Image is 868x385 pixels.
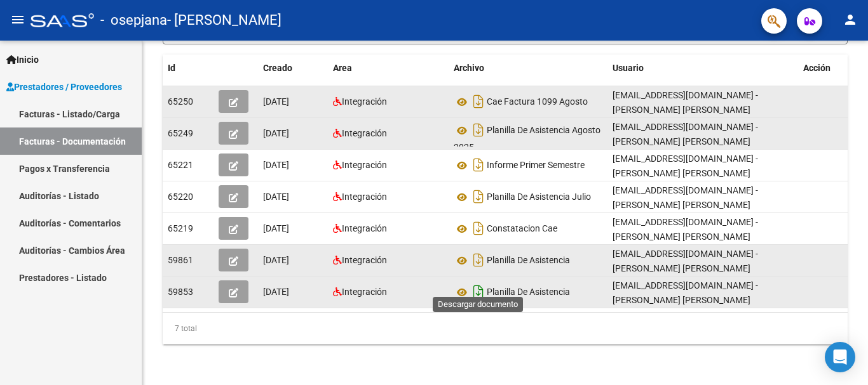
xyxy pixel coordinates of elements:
[487,224,557,234] span: Constatacion Cae
[487,192,591,202] span: Planilla De Asistencia Julio
[487,160,585,171] span: Informe Primer Semestre
[613,249,758,273] span: [EMAIL_ADDRESS][DOMAIN_NAME] - [PERSON_NAME] [PERSON_NAME]
[470,155,487,175] i: Descargar documento
[168,223,193,233] span: 65219
[168,96,193,107] span: 65250
[487,256,570,266] span: Planilla De Asistencia
[470,186,487,207] i: Descargar documento
[470,282,487,302] i: Descargar documento
[487,97,588,107] span: Cae Factura 1099 Agosto
[607,55,798,82] datatable-header-cell: Usuario
[613,122,758,147] span: [EMAIL_ADDRESS][DOMAIN_NAME] - [PERSON_NAME] [PERSON_NAME]
[168,128,193,138] span: 65249
[613,63,644,73] span: Usuario
[470,120,487,140] i: Descargar documento
[263,255,289,265] span: [DATE]
[263,63,292,73] span: Creado
[342,160,387,170] span: Integración
[168,255,193,265] span: 59861
[333,63,352,73] span: Area
[613,153,758,178] span: [EMAIL_ADDRESS][DOMAIN_NAME] - [PERSON_NAME] [PERSON_NAME]
[454,63,484,73] span: Archivo
[803,63,831,73] span: Acción
[843,12,858,27] mat-icon: person
[342,223,387,233] span: Integración
[6,80,122,94] span: Prestadores / Proveedores
[168,287,193,297] span: 59853
[258,55,328,82] datatable-header-cell: Creado
[263,223,289,233] span: [DATE]
[613,280,758,305] span: [EMAIL_ADDRESS][DOMAIN_NAME] - [PERSON_NAME] [PERSON_NAME]
[263,160,289,170] span: [DATE]
[613,90,758,115] span: [EMAIL_ADDRESS][DOMAIN_NAME] - [PERSON_NAME] [PERSON_NAME]
[470,218,487,238] i: Descargar documento
[263,128,289,138] span: [DATE]
[342,192,387,202] span: Integración
[342,128,387,138] span: Integración
[6,53,39,67] span: Inicio
[613,185,758,210] span: [EMAIL_ADDRESS][DOMAIN_NAME] - [PERSON_NAME] [PERSON_NAME]
[342,287,387,297] span: Integración
[470,91,487,112] i: Descargar documento
[163,55,214,82] datatable-header-cell: Id
[613,217,758,242] span: [EMAIL_ADDRESS][DOMAIN_NAME] - [PERSON_NAME] [PERSON_NAME]
[263,96,289,107] span: [DATE]
[328,55,449,82] datatable-header-cell: Area
[168,63,175,73] span: Id
[100,6,167,34] span: - osepjana
[10,12,25,27] mat-icon: menu
[168,192,193,202] span: 65220
[168,160,193,170] span: 65221
[167,6,281,34] span: - [PERSON_NAME]
[263,287,289,297] span: [DATE]
[342,96,387,107] span: Integración
[263,192,289,202] span: [DATE]
[342,255,387,265] span: Integración
[487,287,570,297] span: Planilla De Asistencia
[454,126,600,153] span: Planilla De Asistencia Agosto 2025
[798,55,862,82] datatable-header-cell: Acción
[449,55,607,82] datatable-header-cell: Archivo
[163,313,848,344] div: 7 total
[470,250,487,270] i: Descargar documento
[825,342,855,372] div: Open Intercom Messenger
